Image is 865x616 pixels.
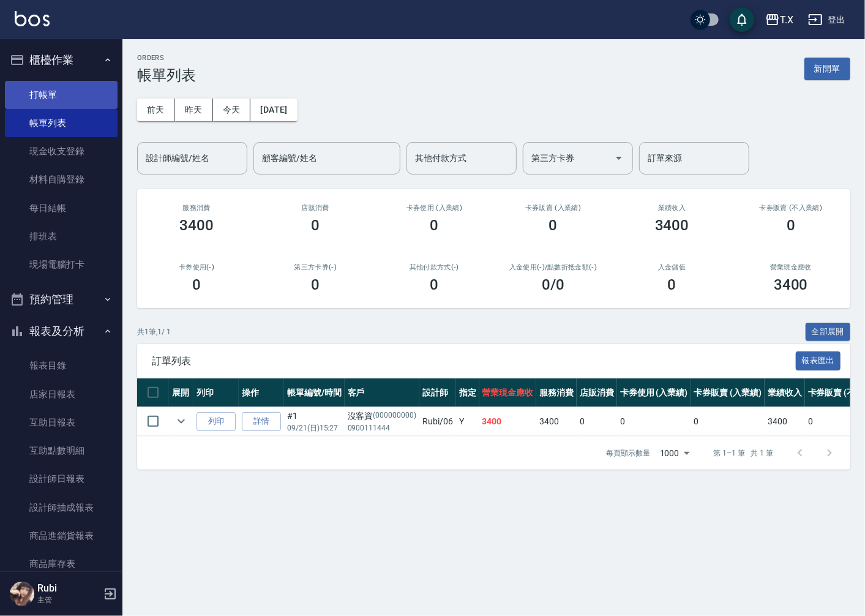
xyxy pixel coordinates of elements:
[5,465,118,493] a: 設計師日報表
[479,407,537,436] td: 3400
[419,378,456,407] th: 設計師
[765,407,805,436] td: 3400
[430,276,438,293] h3: 0
[536,407,577,436] td: 3400
[5,437,118,465] a: 互助點數明細
[192,276,201,293] h3: 0
[804,58,850,80] button: 新開單
[271,204,360,212] h2: 店販消費
[760,7,798,32] button: T.X
[348,410,416,423] div: 沒客資
[37,582,100,595] h5: Rubi
[389,263,479,271] h2: 其他付款方式(-)
[311,217,320,234] h3: 0
[5,522,118,550] a: 商品進銷貨報表
[197,412,236,431] button: 列印
[193,378,239,407] th: 列印
[137,67,196,84] h3: 帳單列表
[373,410,417,423] p: (000000000)
[37,595,100,606] p: 主管
[577,378,617,407] th: 店販消費
[536,378,577,407] th: 服務消費
[284,378,345,407] th: 帳單編號/時間
[137,99,175,121] button: 前天
[5,137,118,165] a: 現金收支登錄
[5,109,118,137] a: 帳單列表
[152,355,796,367] span: 訂單列表
[617,407,691,436] td: 0
[479,378,537,407] th: 營業現金應收
[746,204,836,212] h2: 卡券販賣 (不入業績)
[287,423,342,434] p: 09/21 (日) 15:27
[169,378,193,407] th: 展開
[730,7,754,32] button: save
[389,204,479,212] h2: 卡券使用 (入業績)
[5,380,118,408] a: 店家日報表
[456,378,479,407] th: 指定
[577,407,617,436] td: 0
[780,12,793,28] div: T.X
[627,204,717,212] h2: 業績收入
[609,148,629,168] button: Open
[806,323,851,342] button: 全部展開
[5,351,118,380] a: 報表目錄
[655,437,694,470] div: 1000
[549,217,558,234] h3: 0
[271,263,360,271] h2: 第三方卡券(-)
[691,407,765,436] td: 0
[5,494,118,522] a: 設計師抽成報表
[179,217,214,234] h3: 3400
[5,222,118,250] a: 排班表
[627,263,717,271] h2: 入金儲值
[5,284,118,315] button: 預約管理
[348,423,416,434] p: 0900111444
[787,217,795,234] h3: 0
[606,448,650,459] p: 每頁顯示數量
[5,408,118,437] a: 互助日報表
[250,99,297,121] button: [DATE]
[714,448,773,459] p: 第 1–1 筆 共 1 筆
[5,315,118,347] button: 報表及分析
[5,550,118,578] a: 商品庫存表
[5,165,118,193] a: 材料自購登錄
[152,263,241,271] h2: 卡券使用(-)
[774,276,808,293] h3: 3400
[137,54,196,62] h2: ORDERS
[311,276,320,293] h3: 0
[668,276,676,293] h3: 0
[15,11,50,26] img: Logo
[796,355,841,366] a: 報表匯出
[5,81,118,109] a: 打帳單
[508,204,597,212] h2: 卡券販賣 (入業績)
[419,407,456,436] td: Rubi /06
[796,351,841,370] button: 報表匯出
[239,378,284,407] th: 操作
[284,407,345,436] td: #1
[765,378,805,407] th: 業績收入
[804,62,850,74] a: 新開單
[691,378,765,407] th: 卡券販賣 (入業績)
[213,99,251,121] button: 今天
[152,204,241,212] h3: 服務消費
[242,412,281,431] a: 詳情
[508,263,597,271] h2: 入金使用(-) /點數折抵金額(-)
[10,582,34,606] img: Person
[5,44,118,76] button: 櫃檯作業
[172,412,190,430] button: expand row
[5,194,118,222] a: 每日結帳
[137,326,171,337] p: 共 1 筆, 1 / 1
[345,378,419,407] th: 客戶
[746,263,836,271] h2: 營業現金應收
[542,276,564,293] h3: 0 /0
[803,9,850,31] button: 登出
[175,99,213,121] button: 昨天
[617,378,691,407] th: 卡券使用 (入業績)
[456,407,479,436] td: Y
[655,217,689,234] h3: 3400
[5,250,118,279] a: 現場電腦打卡
[430,217,438,234] h3: 0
